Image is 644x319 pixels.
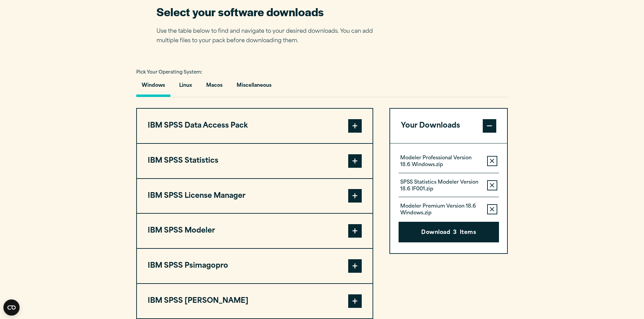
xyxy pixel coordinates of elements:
button: IBM SPSS Data Access Pack [137,109,373,143]
button: IBM SPSS License Manager [137,179,373,213]
p: Modeler Professional Version 18.6 Windows.zip [400,155,482,168]
span: 3 [453,229,457,237]
button: Download3Items [399,222,499,243]
button: Your Downloads [390,109,507,143]
div: Your Downloads [390,143,507,253]
button: IBM SPSS Psimagopro [137,249,373,283]
button: Macos [201,78,228,97]
span: Pick Your Operating System: [136,70,202,75]
p: Modeler Premium Version 18.6 Windows.zip [400,203,482,217]
button: Miscellaneous [231,78,277,97]
p: Use the table below to find and navigate to your desired downloads. You can add multiple files to... [157,27,383,46]
button: IBM SPSS Statistics [137,144,373,178]
p: SPSS Statistics Modeler Version 18.6 IF001.zip [400,179,482,193]
button: IBM SPSS [PERSON_NAME] [137,284,373,318]
button: Linux [174,78,197,97]
button: Windows [136,78,170,97]
button: Open CMP widget [3,299,20,316]
h2: Select your software downloads [157,4,383,19]
button: IBM SPSS Modeler [137,214,373,248]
